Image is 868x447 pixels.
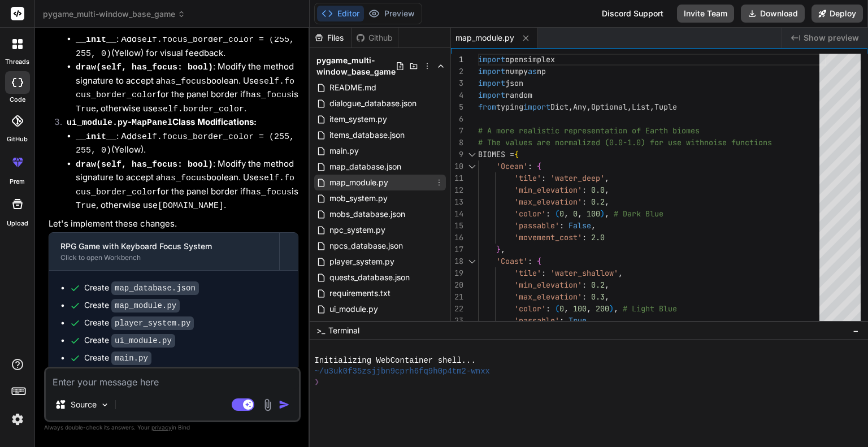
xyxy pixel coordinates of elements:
span: import [478,78,505,88]
code: self.focus_border_color = (255, 255, 0) [76,35,294,59]
p: Let's implement these changes. [49,218,298,231]
span: from [478,102,496,112]
div: 17 [451,244,463,255]
label: Upload [7,219,28,228]
div: 10 [451,160,463,172]
span: , [605,185,609,195]
div: Create [84,300,180,311]
span: 'max_elevation' [514,292,582,302]
span: ) [609,303,614,314]
span: { [514,149,519,159]
span: 'color' [514,209,546,219]
span: typing [496,102,523,112]
span: : [559,315,564,326]
button: Deploy [811,5,863,23]
span: , [568,102,573,112]
code: map_module.py [111,299,180,313]
span: 0 [573,209,578,219]
span: False [568,220,591,231]
p: Source [71,399,97,410]
div: 9 [451,149,463,160]
span: List [632,102,650,112]
span: 'min_elevation' [514,185,582,195]
li: : Add (Yellow). [76,130,298,158]
div: 21 [451,291,463,303]
div: 19 [451,267,463,279]
span: : [528,161,532,171]
label: threads [5,57,29,67]
code: ui_module.py [111,334,175,348]
button: Editor [317,6,364,21]
code: draw(self, has_focus: bool) [76,160,213,170]
span: random [505,90,532,100]
code: True [76,105,96,114]
span: 0 [559,209,564,219]
span: Optional [591,102,627,112]
span: , [650,102,654,112]
div: 6 [451,113,463,125]
span: items_database.json [328,128,406,142]
code: has_focus [160,77,206,86]
span: , [587,102,591,112]
div: Create [84,317,194,329]
span: 'Ocean' [496,161,528,171]
div: 11 [451,172,463,184]
span: import [523,102,550,112]
span: : [541,268,546,278]
span: , [605,280,609,290]
span: 'tile' [514,173,541,183]
div: Click to open Workbench [60,253,268,262]
span: Show preview [804,32,859,44]
div: 8 [451,137,463,149]
span: # The values are normalized (0.0-1.0) for use with [478,137,704,147]
div: Click to collapse the range. [465,149,479,160]
span: ui_module.py [328,302,379,316]
span: # A more realistic representation of Earth biomes [478,125,700,136]
code: __init__ [76,132,116,142]
code: main.py [111,351,151,365]
code: self.focus_border_color = (255, 255, 0) [76,132,294,156]
span: 100 [587,209,600,219]
span: as [528,66,537,76]
span: : [541,173,546,183]
span: ~/u3uk0f35zsjjbn9cprh6fq9h0p4tm2-wnxx [314,366,490,377]
span: 'max_elevation' [514,197,582,207]
span: 'water_deep' [550,173,605,183]
span: main.py [328,144,360,158]
div: 5 [451,101,463,113]
span: ) [600,209,605,219]
div: 22 [451,303,463,315]
div: 15 [451,220,463,232]
span: : [528,256,532,266]
span: 'color' [514,303,546,314]
div: 16 [451,232,463,244]
span: npc_system.py [328,223,387,237]
div: 7 [451,125,463,137]
code: self.border_color [158,105,244,114]
button: − [850,322,861,340]
span: 0.3 [591,292,605,302]
span: Any [573,102,587,112]
strong: - Class Modifications: [67,116,257,127]
code: has_focus [246,188,292,197]
span: quests_database.json [328,271,411,284]
span: map_module.py [455,32,514,44]
span: npcs_database.json [328,239,404,253]
span: { [537,161,541,171]
span: privacy [151,424,172,431]
span: 'movement_cost' [514,232,582,242]
span: mobs_database.json [328,207,406,221]
span: Initializing WebContainer shell... [314,355,475,366]
span: , [605,173,609,183]
span: − [853,325,859,336]
span: : [559,220,564,231]
span: import [478,54,505,64]
div: 1 [451,54,463,66]
span: 0.2 [591,280,605,290]
span: : [546,303,550,314]
code: player_system.py [111,316,194,330]
div: Discord Support [595,5,670,23]
img: settings [8,410,27,429]
span: requirements.txt [328,287,392,300]
button: Preview [364,6,419,21]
